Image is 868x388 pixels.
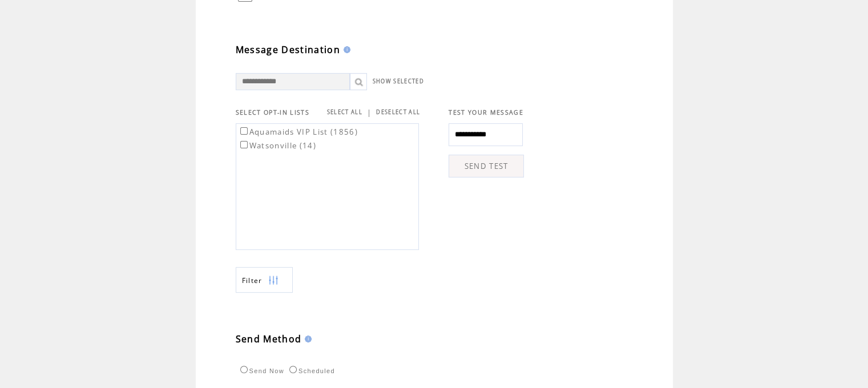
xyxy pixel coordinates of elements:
[449,108,523,116] span: TEST YOUR MESSAGE
[240,141,248,148] input: Watsonville (14)
[340,46,350,53] img: help.gif
[301,336,312,342] img: help.gif
[373,78,424,85] a: SHOW SELECTED
[242,276,263,285] span: Show filters
[240,127,248,135] input: Aquamaids VIP List (1856)
[236,43,340,56] span: Message Destination
[236,267,293,293] a: Filter
[238,127,358,137] label: Aquamaids VIP List (1856)
[240,366,248,373] input: Send Now
[268,268,278,293] img: filters.png
[376,108,420,116] a: DESELECT ALL
[289,366,297,373] input: Scheduled
[367,107,372,118] span: |
[286,367,335,374] label: Scheduled
[237,367,284,374] label: Send Now
[327,108,362,116] a: SELECT ALL
[236,108,309,116] span: SELECT OPT-IN LISTS
[238,140,316,151] label: Watsonville (14)
[449,155,524,177] a: SEND TEST
[236,333,302,345] span: Send Method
